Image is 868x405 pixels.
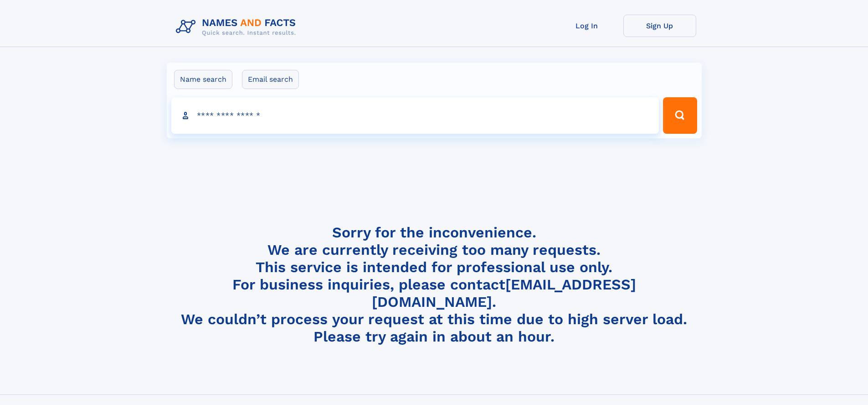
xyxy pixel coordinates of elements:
[372,276,636,310] a: [EMAIL_ADDRESS][DOMAIN_NAME]
[623,15,696,37] a: Sign Up
[174,70,232,89] label: Name search
[171,97,659,134] input: search input
[172,224,696,346] h4: Sorry for the inconvenience. We are currently receiving too many requests. This service is intend...
[550,15,623,37] a: Log In
[242,70,299,89] label: Email search
[172,15,303,39] img: Logo Names and Facts
[663,97,697,134] button: Search Button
